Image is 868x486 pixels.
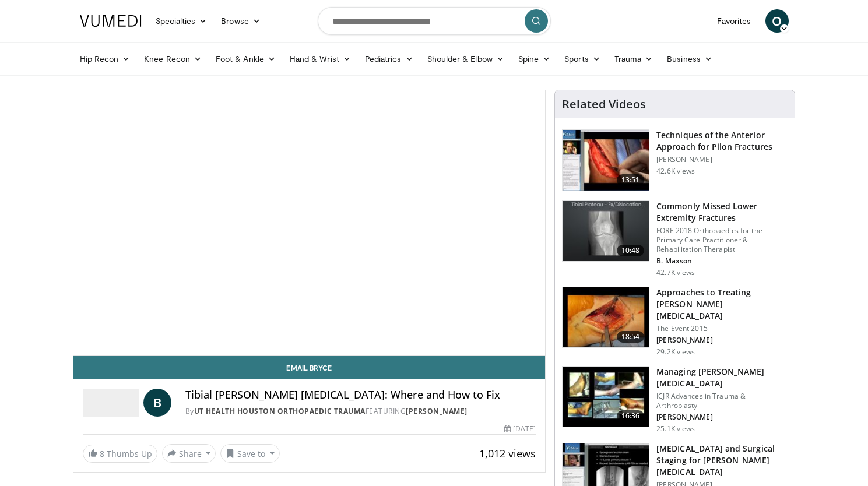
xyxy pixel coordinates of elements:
a: 10:48 Commonly Missed Lower Extremity Fractures FORE 2018 Orthopaedics for the Primary Care Pract... [562,200,788,277]
a: Pediatrics [358,47,420,71]
p: 25.1K views [656,424,695,434]
button: Save to [220,444,280,463]
a: [PERSON_NAME] [406,406,468,416]
h3: Approaches to Treating [PERSON_NAME] [MEDICAL_DATA] [656,287,788,322]
a: Hand & Wrist [283,47,358,71]
p: [PERSON_NAME] [656,336,788,345]
span: 8 [100,448,104,459]
p: 42.7K views [656,268,695,277]
img: 296977_0000_1.png.150x105_q85_crop-smart_upscale.jpg [563,367,649,427]
a: Business [660,47,719,71]
a: 18:54 Approaches to Treating [PERSON_NAME] [MEDICAL_DATA] The Event 2015 [PERSON_NAME] 29.2K views [562,287,788,357]
a: Trauma [607,47,660,71]
input: Search topics, interventions [318,7,551,35]
a: Sports [557,47,607,71]
a: Browse [214,9,268,33]
h3: Managing [PERSON_NAME] [MEDICAL_DATA] [656,366,788,389]
span: 13:51 [617,174,645,186]
div: [DATE] [504,424,536,434]
a: UT Health Houston Orthopaedic Trauma [194,406,366,416]
img: VuMedi Logo [80,15,142,27]
img: 4aa379b6-386c-4fb5-93ee-de5617843a87.150x105_q85_crop-smart_upscale.jpg [563,201,649,262]
p: B. Maxson [656,256,788,266]
a: 13:51 Techniques of the Anterior Approach for Pilon Fractures [PERSON_NAME] 42.6K views [562,129,788,191]
button: Share [162,444,216,463]
h4: Tibial [PERSON_NAME] [MEDICAL_DATA]: Where and How to Fix [185,389,536,402]
a: Knee Recon [137,47,209,71]
a: Hip Recon [73,47,138,71]
a: Shoulder & Elbow [420,47,511,71]
a: O [765,9,789,33]
h3: [MEDICAL_DATA] and Surgical Staging for [PERSON_NAME] [MEDICAL_DATA] [656,443,788,478]
span: 16:36 [617,410,645,422]
a: 16:36 Managing [PERSON_NAME] [MEDICAL_DATA] ICJR Advances in Trauma & Arthroplasty [PERSON_NAME] ... [562,366,788,434]
a: B [143,389,171,417]
p: [PERSON_NAME] [656,155,788,164]
span: 1,012 views [479,446,536,460]
a: Favorites [710,9,758,33]
p: FORE 2018 Orthopaedics for the Primary Care Practitioner & Rehabilitation Therapist [656,226,788,254]
h3: Commonly Missed Lower Extremity Fractures [656,200,788,224]
div: By FEATURING [185,406,536,417]
a: Specialties [149,9,215,33]
video-js: Video Player [73,90,546,356]
img: e0f65072-4b0e-47c8-b151-d5e709845aef.150x105_q85_crop-smart_upscale.jpg [563,130,649,191]
a: 8 Thumbs Up [83,445,157,463]
h4: Related Videos [562,97,646,111]
p: 29.2K views [656,347,695,357]
img: b2dda1fe-5346-4c93-a1b2-7c13bfae244a.150x105_q85_crop-smart_upscale.jpg [563,287,649,348]
a: Email Bryce [73,356,546,379]
h3: Techniques of the Anterior Approach for Pilon Fractures [656,129,788,153]
p: ICJR Advances in Trauma & Arthroplasty [656,392,788,410]
a: Spine [511,47,557,71]
a: Foot & Ankle [209,47,283,71]
p: 42.6K views [656,167,695,176]
p: The Event 2015 [656,324,788,333]
p: [PERSON_NAME] [656,413,788,422]
span: 10:48 [617,245,645,256]
img: UT Health Houston Orthopaedic Trauma [83,389,139,417]
span: 18:54 [617,331,645,343]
